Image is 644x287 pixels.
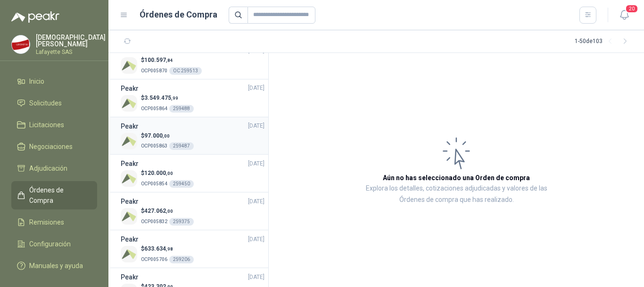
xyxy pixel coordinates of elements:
a: Peakr[DATE] Company Logo$3.549.475,99OCP005864259488 [121,83,264,113]
span: ,00 [163,133,170,139]
p: $ [141,244,194,253]
p: [DEMOGRAPHIC_DATA] [PERSON_NAME] [36,34,106,47]
h1: Órdenes de Compra [140,8,217,21]
span: Inicio [29,76,44,87]
span: OCP005706 [141,257,167,262]
span: [DATE] [248,159,264,168]
h3: Peakr [121,158,139,169]
a: Solicitudes [11,94,97,112]
div: 259450 [169,180,194,188]
a: Configuración [11,235,97,253]
img: Company Logo [121,246,137,262]
a: Adjudicación [11,159,97,177]
a: Inicio [11,72,97,90]
span: [DATE] [248,197,264,206]
button: 20 [616,7,633,24]
span: [DATE] [248,84,264,93]
p: $ [141,169,194,178]
span: Negociaciones [29,141,73,152]
div: 259375 [169,218,194,226]
span: Manuales y ayuda [29,261,83,271]
img: Company Logo [121,133,137,149]
a: Peakr[DATE] Company Logo$633.634,98OCP005706259206 [121,234,264,264]
div: 259488 [169,105,194,113]
span: 3.549.475 [144,95,178,101]
span: OCP005854 [141,181,167,186]
a: Negociaciones [11,138,97,156]
div: 259206 [169,256,194,263]
span: 427.062 [144,208,173,214]
h3: Peakr [121,121,139,131]
img: Company Logo [121,57,137,74]
h3: Peakr [121,83,139,94]
span: OCP005870 [141,68,167,73]
h3: Aún no has seleccionado una Orden de compra [383,173,530,183]
span: ,99 [171,96,178,101]
span: [DATE] [248,273,264,282]
span: ,00 [166,171,173,176]
p: Lafayette SAS [36,49,106,55]
p: $ [141,207,194,216]
a: Peakr[DATE] Company Logo$120.000,00OCP005854259450 [121,158,264,188]
span: Adjudicación [29,163,67,174]
span: OCP005863 [141,143,167,148]
span: ,00 [166,209,173,214]
h3: Peakr [121,272,139,282]
span: [DATE] [248,122,264,130]
span: 100.597 [144,57,173,63]
h3: Peakr [121,234,139,244]
span: ,98 [166,246,173,252]
span: Configuración [29,239,71,249]
span: OCP005832 [141,219,167,224]
span: Órdenes de Compra [29,185,88,206]
a: Manuales y ayuda [11,257,97,275]
a: Licitaciones [11,116,97,134]
div: 259487 [169,142,194,150]
a: Remisiones [11,213,97,231]
span: [DATE] [248,235,264,244]
span: Remisiones [29,217,64,227]
p: Explora los detalles, cotizaciones adjudicadas y valores de las Órdenes de compra que has realizado. [363,183,550,206]
span: Licitaciones [29,120,64,130]
div: 1 - 50 de 103 [575,34,633,49]
p: $ [141,131,194,140]
a: Peakr[DATE] Company Logo$427.062,00OCP005832259375 [121,196,264,226]
img: Company Logo [121,95,137,112]
img: Company Logo [121,170,137,187]
a: Órdenes de Compra [11,181,97,209]
div: OC 259513 [169,67,202,75]
a: Peakr[DATE] Company Logo$100.597,84OCP005870OC 259513 [121,45,264,75]
span: OCP005864 [141,106,167,111]
p: $ [141,94,194,103]
span: ,84 [166,58,173,63]
img: Company Logo [12,35,30,53]
span: 97.000 [144,132,170,139]
a: Peakr[DATE] Company Logo$97.000,00OCP005863259487 [121,121,264,151]
p: $ [141,56,202,65]
img: Logo peakr [11,11,59,23]
span: 633.634 [144,245,173,252]
h3: Peakr [121,196,139,207]
span: 120.000 [144,170,173,176]
span: 20 [625,4,638,13]
span: Solicitudes [29,98,62,108]
img: Company Logo [121,208,137,225]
